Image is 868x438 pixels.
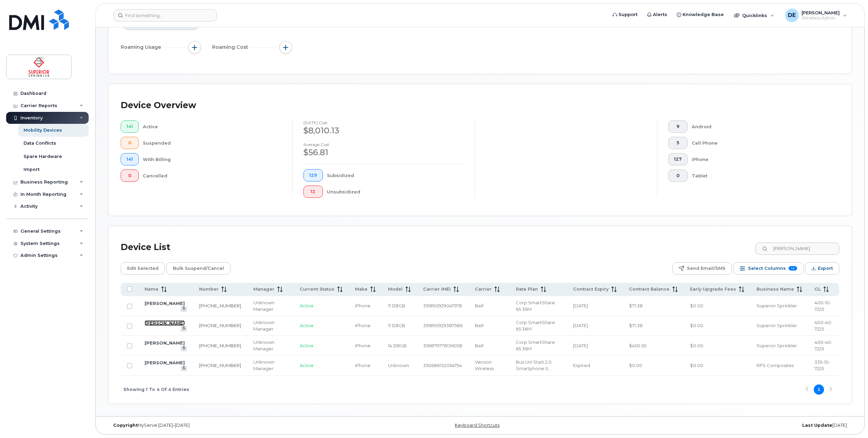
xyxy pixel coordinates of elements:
span: Support [618,11,638,18]
div: Quicklinks [729,9,779,22]
button: 12 [303,186,323,198]
span: 141 [126,124,133,129]
div: [DATE] [604,423,852,428]
span: Wireless Admin [802,15,840,21]
button: Bulk Suspend/Cancel [166,262,230,275]
span: Number [199,286,219,292]
a: [PHONE_NUMBER] [199,323,241,328]
a: [PHONE_NUMBER] [199,303,241,308]
a: [PERSON_NAME] [145,320,185,326]
span: $450.50 [629,343,647,348]
span: $0.00 [690,363,703,368]
a: Keyboard Shortcuts [455,423,499,428]
span: 11 128GB [388,323,405,328]
button: Export [805,262,839,275]
span: Roaming Cost [212,44,250,51]
div: Unknown Manager [253,359,287,371]
span: Manager [253,286,274,292]
span: 11 128GB [388,303,405,308]
button: 0 [121,137,139,149]
h4: [DATE] cost [303,120,464,125]
span: $0.00 [629,363,642,368]
span: Active [300,343,314,348]
span: Select Columns [748,263,786,274]
span: DE [788,11,796,19]
span: iPhone [355,343,371,348]
div: Active [143,120,282,133]
span: Superior Sprinkler [757,323,797,328]
button: 9 [668,120,688,133]
span: Roaming Usage [121,44,163,51]
span: $0.00 [690,323,703,328]
span: Knowledge Base [683,11,724,18]
span: Bus Unl Start 2.0 Smartphone 08/16 [516,359,552,371]
button: 0 [121,170,139,182]
span: 351890929047578 [423,303,462,308]
span: 127 [674,157,682,162]
div: iPhone [692,153,829,165]
span: Bell [475,343,483,348]
a: Support [608,8,642,21]
span: Corp SmartShare 65 36M [516,320,555,332]
a: Alerts [642,8,672,21]
button: 0 [668,170,688,182]
a: View Last Bill [181,326,187,331]
span: Bell [475,323,483,328]
span: Contract Balance [629,286,670,292]
span: Showing 1 To 4 Of 4 Entries [123,384,189,395]
span: 350686132054794 [423,363,462,368]
span: iPhone [355,323,371,328]
a: View Last Bill [181,346,187,351]
span: [PERSON_NAME] [802,10,840,15]
span: Name [145,286,159,292]
span: Unknown [388,363,409,368]
button: Send Email/SMS [672,262,732,275]
span: Bulk Suspend/Cancel [173,263,224,274]
div: Cancelled [143,170,282,182]
div: Cell Phone [692,137,829,149]
span: iPhone [355,303,371,308]
span: 400-10-7225 [814,300,831,312]
div: With Billing [143,153,282,165]
span: Carrier IMEI [423,286,451,292]
div: Device List [121,238,170,256]
span: Active [300,303,314,308]
span: 351890929387586 [423,323,463,328]
div: Unsubsidized [327,186,464,198]
button: Edit Selected [121,262,165,275]
span: $71.38 [629,323,643,328]
input: Find something... [114,9,217,21]
span: Bell [475,303,483,308]
button: 127 [668,153,688,165]
div: Android [692,120,829,133]
a: [PERSON_NAME] [145,301,185,306]
span: [DATE] [573,303,588,308]
div: $56.81 [303,147,464,158]
strong: Copyright [113,423,138,428]
strong: Last Update [802,423,832,428]
span: 0 [126,140,133,146]
span: 0 [126,173,133,178]
span: GL [814,286,821,292]
span: Export [818,263,833,274]
input: Search Device List ... [755,243,839,255]
div: Unknown Manager [253,319,287,332]
a: [PERSON_NAME] [145,340,185,346]
button: Select Columns 14 [733,262,804,275]
a: View Last Bill [181,366,187,371]
span: 14 [789,266,797,271]
div: Unknown Manager [253,300,287,312]
span: $0.00 [690,343,703,348]
div: MyServe [DATE]–[DATE] [108,423,356,428]
span: 141 [126,157,133,162]
span: [DATE] [573,323,588,328]
span: 0 [674,173,682,178]
span: $71.38 [629,303,643,308]
a: Knowledge Base [672,8,729,21]
span: Corp SmartShare 65 36M [516,339,555,351]
span: Send Email/SMS [687,263,725,274]
span: Model [388,286,403,292]
div: Suspended [143,137,282,149]
span: iPhone [355,363,371,368]
a: [PERSON_NAME] [145,360,185,365]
